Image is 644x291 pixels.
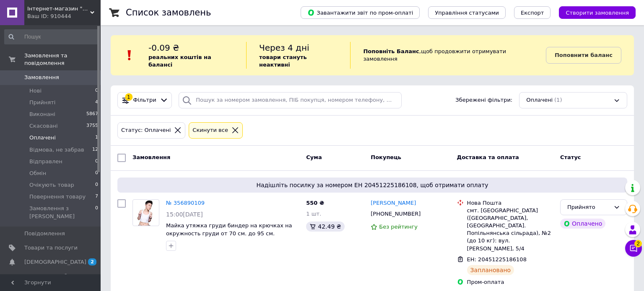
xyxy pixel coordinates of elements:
span: Доставка та оплата [457,154,519,160]
span: 0 [95,158,98,165]
a: Фото товару [132,199,159,226]
b: Поповніть Баланс [363,48,419,54]
span: Очікують товар [29,181,74,189]
span: Оплачені [526,96,553,104]
div: Статус: Оплачені [119,126,172,135]
div: Ваш ID: 910444 [27,13,101,20]
div: Пром-оплата [467,278,553,286]
span: Скасовані [29,122,58,130]
span: Збережені фільтри: [455,96,512,104]
span: Повернення товару [29,193,86,201]
span: Відмова, не забрав [29,146,84,154]
a: Поповнити баланс [546,47,621,64]
span: 7 [95,193,98,201]
div: , щоб продовжити отримувати замовлення [350,42,545,69]
span: Експорт [521,10,544,16]
h1: Список замовлень [126,8,211,18]
span: Cума [306,154,322,160]
button: Створити замовлення [559,6,636,19]
span: 3755 [86,122,98,130]
span: Інтернет-магазин "906090" [27,5,90,13]
button: Експорт [514,6,551,19]
span: [PHONE_NUMBER] [371,211,421,217]
span: 2 [88,258,96,265]
a: № 356890109 [166,200,205,206]
span: Товари та послуги [24,244,78,252]
span: 2 [634,240,642,247]
span: (1) [554,97,562,103]
span: Завантажити звіт по пром-оплаті [307,9,413,16]
img: Фото товару [136,200,156,226]
input: Пошук [4,29,99,44]
span: Повідомлення [24,230,65,237]
span: Статус [560,154,581,160]
a: Створити замовлення [551,9,636,15]
span: Показники роботи компанії [24,273,78,288]
span: Через 4 дні [259,43,309,53]
span: Надішліть посилку за номером ЕН 20451225186108, щоб отримати оплату [121,181,624,189]
b: товари стануть неактивні [259,54,307,68]
span: 4 [95,99,98,106]
button: Чат з покупцем2 [625,240,642,257]
button: Управління статусами [428,6,506,19]
span: Нові [29,87,42,95]
div: Нова Пошта [467,199,553,207]
span: -0.09 ₴ [148,43,179,53]
button: Завантажити звіт по пром-оплаті [301,6,420,19]
span: Прийняті [29,99,55,106]
b: Поповнити баланс [555,52,613,58]
span: Замовлення та повідомлення [24,52,101,67]
img: :exclamation: [123,49,136,62]
span: 0 [95,170,98,177]
span: [DEMOGRAPHIC_DATA] [24,258,86,266]
div: Cкинути все [191,126,230,135]
span: ЕН: 20451225186108 [467,256,527,263]
span: Замовлення [132,154,170,160]
span: Замовлення з [PERSON_NAME] [29,205,95,220]
div: 42.49 ₴ [306,221,344,232]
span: Створити замовлення [566,10,629,16]
div: смт. [GEOGRAPHIC_DATA] ([GEOGRAPHIC_DATA], [GEOGRAPHIC_DATA]. Попільнянська сільрада), №2 (до 10 ... [467,207,553,252]
span: 550 ₴ [306,200,324,206]
span: 0 [95,205,98,220]
input: Пошук за номером замовлення, ПІБ покупця, номером телефону, Email, номером накладної [179,92,402,108]
span: 12 [92,146,98,154]
a: Майка утяжка груди биндер на крючках на окружность груди от 70 см. до 95 см. [166,222,292,237]
span: Фільтри [133,96,156,104]
div: Прийнято [567,203,610,212]
span: 5867 [86,111,98,118]
span: Без рейтингу [379,224,418,230]
div: Оплачено [560,219,605,229]
div: 1 [125,93,132,101]
span: Оплачені [29,134,56,142]
span: Покупець [371,154,401,160]
span: 1 шт. [306,211,321,217]
div: Заплановано [467,265,514,275]
span: 0 [95,87,98,95]
span: Обмін [29,170,46,177]
span: 15:00[DATE] [166,211,203,218]
b: реальних коштів на балансі [148,54,211,68]
span: Управління статусами [435,10,499,16]
span: 1 [95,134,98,142]
span: 0 [95,181,98,189]
span: Відправлен [29,158,62,165]
a: [PERSON_NAME] [371,199,416,207]
span: Замовлення [24,74,59,81]
span: Виконані [29,111,55,118]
